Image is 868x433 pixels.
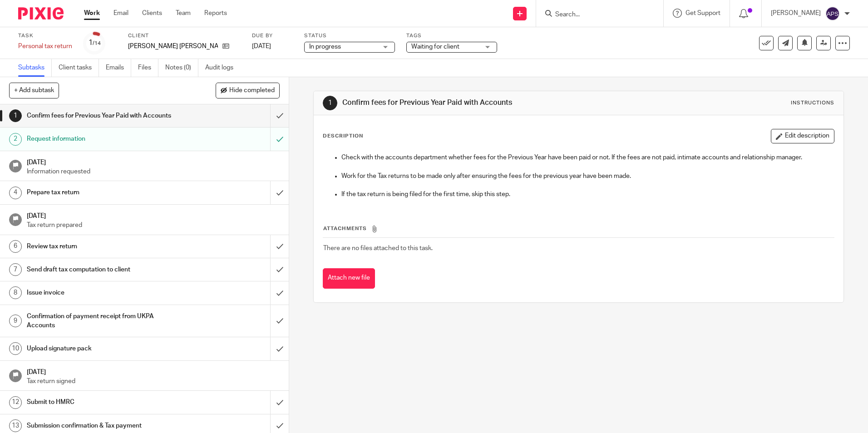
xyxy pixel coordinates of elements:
[93,41,101,46] small: /14
[341,190,833,199] p: If the tax return is being filed for the first time, skip this step.
[309,44,341,50] span: In progress
[27,419,183,433] h1: Submission confirmation & Tax payment
[27,263,183,276] h1: Send draft tax computation to client
[27,132,183,146] h1: Request information
[9,109,22,122] div: 1
[128,32,241,39] label: Client
[9,396,22,409] div: 12
[113,9,128,18] a: Email
[89,38,101,48] div: 1
[205,59,240,77] a: Audit logs
[323,268,375,289] button: Attach new file
[165,59,198,77] a: Notes (0)
[27,209,280,221] h1: [DATE]
[9,263,22,276] div: 7
[9,419,22,432] div: 13
[27,310,183,333] h1: Confirmation of payment receipt from UKPA Accounts
[304,32,395,39] label: Status
[9,240,22,253] div: 6
[9,342,22,355] div: 10
[341,172,833,181] p: Work for the Tax returns to be made only after ensuring the fees for the previous year have been ...
[27,377,280,386] p: Tax return signed
[27,342,183,355] h1: Upload signature pack
[27,109,183,123] h1: Confirm fees for Previous Year Paid with Accounts
[323,96,337,110] div: 1
[106,59,131,77] a: Emails
[142,9,162,18] a: Clients
[686,10,720,16] span: Get Support
[771,129,834,143] button: Edit description
[323,226,367,231] span: Attachments
[406,32,497,39] label: Tags
[18,59,52,77] a: Subtasks
[27,365,280,377] h1: [DATE]
[176,9,191,18] a: Team
[27,221,280,230] p: Tax return prepared
[771,9,821,18] p: [PERSON_NAME]
[27,156,280,167] h1: [DATE]
[252,32,293,39] label: Due by
[9,315,22,327] div: 9
[323,245,433,251] span: There are no files attached to this task.
[342,98,598,108] h1: Confirm fees for Previous Year Paid with Accounts
[27,167,280,176] p: Information requested
[138,59,158,77] a: Files
[791,99,834,107] div: Instructions
[216,83,280,98] button: Hide completed
[411,44,459,50] span: Waiting for client
[27,286,183,300] h1: Issue invoice
[27,395,183,409] h1: Submit to HMRC
[27,240,183,253] h1: Review tax return
[18,32,72,39] label: Task
[27,186,183,199] h1: Prepare tax return
[9,133,22,146] div: 2
[554,11,636,19] input: Search
[9,187,22,199] div: 4
[341,153,833,162] p: Check with the accounts department whether fees for the Previous Year have been paid or not. If t...
[252,43,271,49] span: [DATE]
[59,59,99,77] a: Client tasks
[84,9,100,18] a: Work
[323,133,363,140] p: Description
[18,42,72,51] div: Personal tax return
[9,83,59,98] button: + Add subtask
[229,87,275,94] span: Hide completed
[204,9,227,18] a: Reports
[128,42,218,51] p: [PERSON_NAME] [PERSON_NAME]
[9,286,22,299] div: 8
[825,6,840,21] img: svg%3E
[18,7,64,20] img: Pixie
